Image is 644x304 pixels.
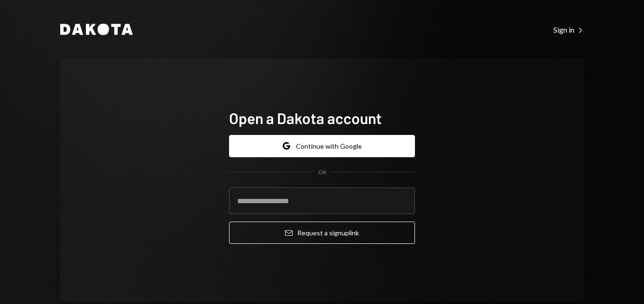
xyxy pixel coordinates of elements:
div: OR [318,169,326,177]
a: Sign in [553,24,584,35]
button: Continue with Google [229,135,415,157]
div: Sign in [553,25,584,35]
button: Request a signuplink [229,222,415,244]
h1: Open a Dakota account [229,108,415,127]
